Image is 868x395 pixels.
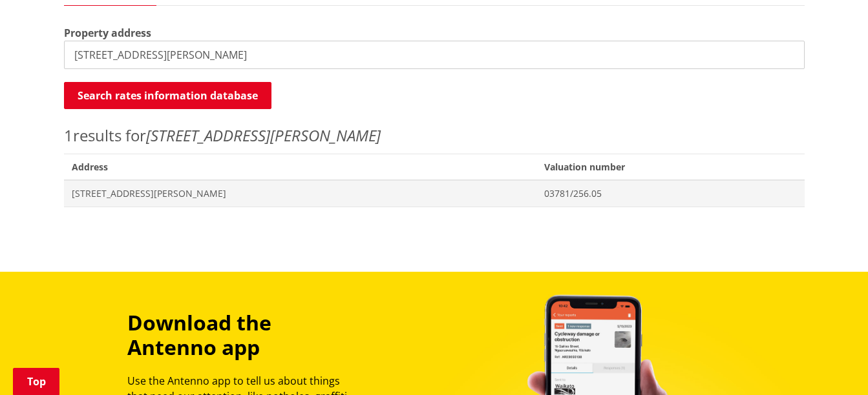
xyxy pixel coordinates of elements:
[64,180,805,207] a: [STREET_ADDRESS][PERSON_NAME] 03781/256.05
[64,124,805,147] p: results for
[64,25,151,41] label: Property address
[64,125,73,146] span: 1
[64,82,271,109] button: Search rates information database
[544,187,796,200] span: 03781/256.05
[146,125,381,146] em: [STREET_ADDRESS][PERSON_NAME]
[64,41,805,69] input: e.g. Duke Street NGARUAWAHIA
[127,310,361,360] h3: Download the Antenno app
[13,368,59,395] a: Top
[72,187,529,200] span: [STREET_ADDRESS][PERSON_NAME]
[809,341,855,387] iframe: Messenger Launcher
[64,154,537,180] span: Address
[536,154,804,180] span: Valuation number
